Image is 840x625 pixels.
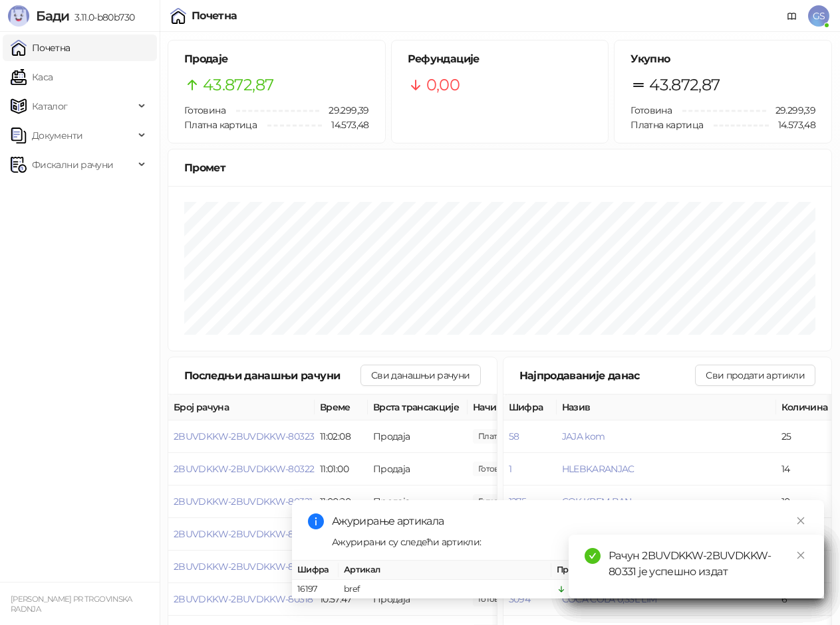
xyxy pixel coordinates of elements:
a: Close [793,548,808,563]
td: bref [339,580,551,599]
button: 1275 [509,495,526,507]
span: Готовина [630,104,672,116]
td: Продаја [368,453,468,486]
button: COK.KREM BAN [562,495,632,507]
span: Документи [32,122,82,149]
td: 25 [776,420,836,453]
div: Ажурирани су следећи артикли: [332,535,808,549]
div: Рачун 2BUVDKKW-2BUVDKKW-80331 је успешно издат [609,548,808,580]
span: check-circle [585,548,601,564]
span: 0,00 [426,72,460,98]
button: Сви продати артикли [695,365,815,386]
button: 1 [509,463,511,475]
small: [PERSON_NAME] PR TRGOVINSKA RADNJA [11,594,132,614]
th: Назив [557,395,776,420]
div: Ажурирање артикала [332,513,808,529]
span: Фискални рачуни [32,151,113,178]
th: Промена [551,561,651,580]
div: Најпродаваније данас [519,367,696,384]
td: 11:01:00 [315,453,368,486]
div: Промет [184,159,815,176]
span: 610,00 [473,429,544,444]
button: Сви данашњи рачуни [360,365,480,386]
th: Артикал [339,561,551,580]
span: 29.299,39 [766,103,815,118]
td: 11:00:20 [315,486,368,518]
span: Каталог [32,93,68,120]
span: 29.299,39 [319,103,368,118]
h5: Укупно [630,51,815,67]
span: 14.573,48 [322,118,368,132]
a: Каса [11,64,53,90]
span: 43.872,87 [649,72,720,98]
div: Последњи данашњи рачуни [184,367,360,384]
th: Врста трансакције [368,395,468,420]
th: Време [315,395,368,420]
span: Готовина [184,104,225,116]
span: GS [808,5,829,27]
h5: Рефундације [408,51,593,67]
span: 460,00 [473,494,518,509]
button: 2BUVDKKW-2BUVDKKW-80318 [174,593,313,605]
td: Продаја [368,486,468,518]
button: 2BUVDKKW-2BUVDKKW-80319 [174,561,313,573]
a: Close [793,513,808,528]
button: 2BUVDKKW-2BUVDKKW-80323 [174,430,314,442]
span: 43.872,87 [203,72,273,98]
td: 11:02:08 [315,420,368,453]
span: close [796,551,805,560]
a: Почетна [11,35,70,61]
td: Продаја [368,420,468,453]
td: 10 [776,486,836,518]
th: Шифра [503,395,557,420]
td: 16197 [292,580,339,599]
th: Шифра [292,561,339,580]
span: Платна картица [630,119,703,131]
span: 670,00 [473,462,518,476]
div: Почетна [192,11,237,21]
th: Начини плаћања [468,395,601,420]
span: Платна картица [184,119,257,131]
h5: Продаје [184,51,369,67]
span: 3.11.0-b80b730 [69,11,134,23]
th: Број рачуна [168,395,315,420]
button: JAJA kom [562,430,605,442]
button: 58 [509,430,519,442]
span: info-circle [308,513,324,529]
span: 14.573,48 [769,118,815,132]
a: Документација [781,5,803,27]
button: 2BUVDKKW-2BUVDKKW-80322 [174,463,314,475]
td: 14 [776,453,836,486]
span: close [796,516,805,525]
button: 2BUVDKKW-2BUVDKKW-80321 [174,495,312,507]
img: Logo [8,5,29,27]
button: HLEBKARANJAC [562,463,634,475]
th: Количина [776,395,836,420]
span: Бади [36,8,69,24]
button: 2BUVDKKW-2BUVDKKW-80320 [174,528,315,540]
